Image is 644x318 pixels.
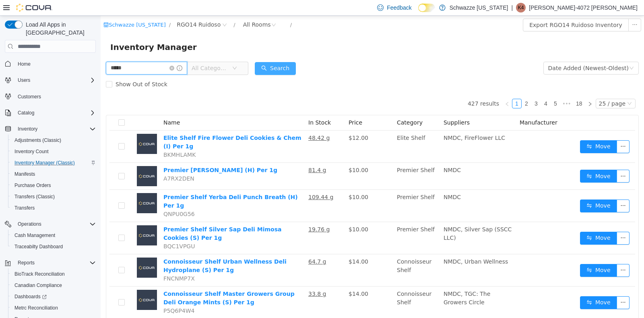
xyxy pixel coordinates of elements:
a: Premier Shelf Silver Sap Deli Mimosa Cookies (S) Per 1g [63,210,181,225]
img: Elite Shelf Fire Flower Deli Cookies & Chem (I) Per 1g placeholder [36,118,56,138]
span: $10.00 [248,151,268,158]
button: BioTrack Reconciliation [8,268,99,280]
button: Purchase Orders [8,180,99,191]
span: Users [18,77,30,83]
button: Manifests [8,168,99,180]
span: Canadian Compliance [14,282,62,289]
span: Metrc Reconciliation [14,305,58,311]
li: 1 [411,83,421,93]
button: Inventory [14,124,41,134]
a: Transfers [11,203,38,213]
a: 1 [412,83,421,92]
a: Adjustments (Classic) [11,135,64,145]
span: Load All Apps in [GEOGRAPHIC_DATA] [23,21,96,37]
button: icon: searchSearch [154,46,195,59]
span: Dashboards [11,292,96,301]
li: 3 [431,83,440,93]
button: Customers [2,91,99,102]
li: 427 results [367,83,398,93]
u: 81.4 g [208,151,226,158]
button: icon: swapMove [479,184,516,197]
span: Transfers [14,205,35,211]
li: 5 [450,83,460,93]
a: Transfers (Classic) [11,192,58,202]
img: Premier Shelf Yerba Deli GeForce (H) Per 1g placeholder [36,150,56,170]
button: Transfers (Classic) [8,191,99,202]
span: Customers [18,94,41,100]
button: Export RGO14 Ruidoso Inventory [422,3,528,16]
a: BioTrack Reconciliation [11,269,68,279]
button: Reports [2,257,99,268]
span: Inventory Manager (Classic) [14,160,75,166]
button: Transfers [8,202,99,214]
span: Purchase Orders [14,182,51,189]
button: Operations [2,218,99,230]
span: NMDC [343,178,360,185]
span: All Categories [91,48,128,56]
span: Manifests [14,171,35,177]
a: 2 [421,83,430,92]
button: Adjustments (Classic) [8,135,99,146]
td: Premier Shelf [293,206,340,239]
span: Purchase Orders [11,181,96,190]
u: 64.7 g [208,243,226,249]
a: Purchase Orders [11,181,54,190]
span: Feedback [387,4,411,12]
span: $12.00 [248,119,268,125]
td: Elite Shelf [293,115,340,147]
span: P5Q6P4W4 [63,292,94,298]
span: Dashboards [14,293,47,300]
a: Connoisseur Shelf Master Growers Group Deli Orange Mints (S) Per 1g [63,275,194,290]
span: Adjustments (Classic) [14,137,61,143]
span: Inventory Count [14,148,49,155]
span: Cash Management [11,231,96,240]
li: Previous Page [402,83,411,93]
li: Next 5 Pages [460,83,473,93]
span: Home [14,58,96,69]
p: Schwazze [US_STATE] [450,3,508,12]
button: Catalog [14,108,37,118]
span: / [133,6,134,12]
img: Premier Shelf Yerba Deli Punch Breath (H) Per 1g placeholder [36,177,56,197]
span: FNCNMP7X [63,260,94,266]
u: 19.76 g [208,210,229,217]
a: Canadian Compliance [11,281,65,290]
button: Reports [14,258,38,268]
span: Transfers (Classic) [14,193,55,200]
span: Transfers (Classic) [11,192,96,202]
td: Connoisseur Shelf [293,239,340,271]
button: icon: ellipsis [516,125,529,137]
i: icon: down [132,50,136,56]
button: icon: ellipsis [528,3,541,16]
span: Transfers [11,203,96,213]
button: icon: swapMove [479,125,516,137]
button: Home [2,58,99,69]
span: BQC1VPGU [63,227,94,234]
button: icon: swapMove [479,154,516,167]
span: Manifests [11,169,96,179]
button: Inventory Manager (Classic) [8,157,99,168]
button: Metrc Reconciliation [8,302,99,314]
u: 109.44 g [208,178,233,185]
span: Suppliers [343,104,369,110]
div: Date Added (Newest-Oldest) [448,46,528,58]
a: Dashboards [11,292,50,301]
li: 2 [421,83,431,93]
span: Inventory Manager (Classic) [11,158,96,168]
button: Inventory Count [8,146,99,157]
span: NMDC, Silver Sap (SSCC LLC) [343,210,411,225]
span: Inventory [14,124,96,134]
button: icon: swapMove [479,248,516,261]
span: Show Out of Stock [12,65,70,72]
button: Traceabilty Dashboard [8,241,99,252]
td: Premier Shelf [293,147,340,174]
button: icon: ellipsis [516,248,529,261]
span: Operations [14,219,96,229]
button: Operations [14,219,45,229]
i: icon: shop [3,6,8,12]
span: BioTrack Reconciliation [14,271,65,277]
button: icon: ellipsis [516,281,529,293]
button: icon: swapMove [479,216,516,229]
span: Metrc Reconciliation [11,303,96,313]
